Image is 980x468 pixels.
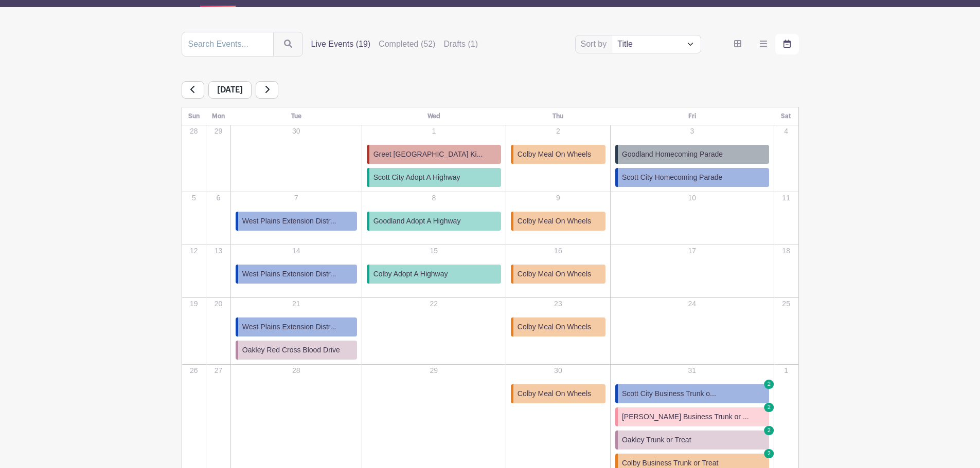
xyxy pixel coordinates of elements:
[615,384,769,403] a: Scott City Business Trunk o... 2
[511,317,605,336] a: Colby Meal On Wheels
[774,107,798,125] th: Sat
[622,172,722,183] span: Scott City Homecoming Parade
[507,365,610,376] p: 30
[764,426,774,435] span: 2
[611,246,773,256] p: 17
[183,193,206,203] p: 5
[183,298,206,309] p: 19
[207,298,230,309] p: 20
[231,193,361,203] p: 7
[622,411,749,422] span: [PERSON_NAME] Business Trunk or ...
[622,435,691,445] span: Oakley Trunk or Treat
[373,216,461,227] span: Goodland Adopt A Highway
[231,126,361,137] p: 30
[506,107,610,125] th: Thu
[379,38,435,50] label: Completed (52)
[367,265,501,284] a: Colby Adopt A Highway
[182,107,206,125] th: Sun
[236,212,357,231] a: West Plains Extension Distr...
[507,246,610,256] p: 16
[242,345,340,355] span: Oakley Red Cross Blood Drive
[363,365,505,376] p: 29
[231,246,361,256] p: 14
[363,246,505,256] p: 15
[206,107,231,125] th: Mon
[511,212,605,231] a: Colby Meal On Wheels
[775,246,798,256] p: 18
[363,298,505,309] p: 22
[610,107,774,125] th: Fri
[611,365,773,376] p: 31
[764,449,774,458] span: 2
[311,38,371,50] label: Live Events (19)
[511,265,605,284] a: Colby Meal On Wheels
[443,38,478,50] label: Drafts (1)
[611,126,773,137] p: 3
[775,298,798,309] p: 25
[207,246,230,256] p: 13
[615,145,769,164] a: Goodland Homecoming Parade
[242,322,336,332] span: West Plains Extension Distr...
[518,149,591,160] span: Colby Meal On Wheels
[367,212,501,231] a: Goodland Adopt A Highway
[507,193,610,203] p: 9
[362,107,506,125] th: Wed
[183,126,206,137] p: 28
[518,216,591,227] span: Colby Meal On Wheels
[231,365,361,376] p: 28
[207,365,230,376] p: 27
[518,388,591,399] span: Colby Meal On Wheels
[764,403,774,412] span: 2
[581,38,610,50] label: Sort by
[507,298,610,309] p: 23
[611,193,773,203] p: 10
[363,193,505,203] p: 8
[726,34,799,54] div: order and view
[622,149,723,160] span: Goodland Homecoming Parade
[231,298,361,309] p: 21
[775,126,798,137] p: 4
[230,107,362,125] th: Tue
[236,317,357,336] a: West Plains Extension Distr...
[518,269,591,279] span: Colby Meal On Wheels
[367,168,501,187] a: Scott City Adopt A Highway
[775,365,798,376] p: 1
[183,246,206,256] p: 12
[242,216,336,227] span: West Plains Extension Distr...
[611,298,773,309] p: 24
[775,193,798,203] p: 11
[242,269,336,279] span: West Plains Extension Distr...
[373,269,448,279] span: Colby Adopt A Highway
[615,407,769,426] a: [PERSON_NAME] Business Trunk or ... 2
[511,384,605,403] a: Colby Meal On Wheels
[615,430,769,450] a: Oakley Trunk or Treat 2
[507,126,610,137] p: 2
[518,322,591,332] span: Colby Meal On Wheels
[367,145,501,164] a: Greet [GEOGRAPHIC_DATA] Ki...
[373,149,483,160] span: Greet [GEOGRAPHIC_DATA] Ki...
[363,126,505,137] p: 1
[207,126,230,137] p: 29
[236,265,357,284] a: West Plains Extension Distr...
[764,380,774,389] span: 2
[208,81,252,99] span: [DATE]
[511,145,605,164] a: Colby Meal On Wheels
[207,193,230,203] p: 6
[615,168,769,187] a: Scott City Homecoming Parade
[236,341,357,360] a: Oakley Red Cross Blood Drive
[373,172,460,183] span: Scott City Adopt A Highway
[311,38,478,50] div: filters
[622,388,716,399] span: Scott City Business Trunk o...
[183,365,206,376] p: 26
[182,32,274,57] input: Search Events...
